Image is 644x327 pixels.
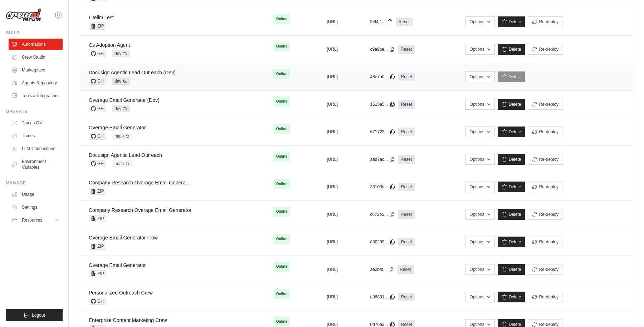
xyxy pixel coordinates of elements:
[370,101,395,107] button: 1515a5...
[465,99,494,110] button: Options
[89,125,146,130] a: Overage Email Generator
[89,317,167,323] a: Enterprise Content Marketing Crew
[89,97,160,103] a: Overage Email Generator (Dev)
[528,237,562,247] button: Re-deploy
[498,182,525,192] a: Delete
[89,105,106,112] span: GH
[370,74,395,80] button: 48e7a0...
[465,209,494,220] button: Options
[9,189,63,200] a: Usage
[89,298,106,305] span: GH
[9,202,63,213] a: Settings
[273,317,290,327] span: Online
[89,207,191,213] a: Company Research Overage Email Generator
[32,312,45,318] span: Logout
[528,264,562,275] button: Re-deploy
[498,44,525,55] a: Delete
[9,39,63,50] a: Automations
[6,109,63,114] div: Operate
[498,292,525,302] a: Delete
[398,100,415,109] a: Reset
[528,99,562,110] button: Re-deploy
[89,262,146,268] a: Overage Email Generator
[89,160,106,167] span: GH
[398,293,415,301] a: Reset
[112,50,130,57] span: dev
[89,188,106,195] span: ZIP
[528,154,562,165] button: Re-deploy
[9,117,63,129] a: Traces Old
[112,78,130,85] span: dev
[89,133,106,140] span: GH
[396,18,413,26] a: Reset
[528,44,562,55] button: Re-deploy
[9,77,63,89] a: Agents Repository
[465,237,494,247] button: Options
[370,212,395,217] button: c672b5...
[398,73,415,81] a: Reset
[397,265,414,274] a: Reset
[273,41,290,51] span: Online
[370,19,392,25] button: fb94f1...
[498,16,525,27] a: Delete
[89,235,158,241] a: Overage Email Generator Flow
[273,207,290,217] span: Online
[89,42,130,48] a: Cs Adoption Agent
[273,234,290,244] span: Online
[498,99,525,110] a: Delete
[112,133,132,140] span: main
[498,127,525,137] a: Delete
[528,182,562,192] button: Re-deploy
[89,270,106,277] span: ZIP
[498,154,525,165] a: Delete
[9,143,63,154] a: LLM Connections
[273,14,290,24] span: Online
[465,264,494,275] button: Options
[112,160,132,167] span: main
[528,209,562,220] button: Re-deploy
[273,152,290,162] span: Online
[370,239,395,245] button: 890299...
[89,23,106,30] span: ZIP
[528,292,562,302] button: Re-deploy
[528,127,562,137] button: Re-deploy
[498,71,525,82] a: Delete
[22,217,42,223] span: Resources
[273,69,290,79] span: Online
[6,30,63,36] div: Build
[370,129,395,135] button: 671722...
[465,127,494,137] button: Options
[370,46,395,52] button: c9a9be...
[9,64,63,76] a: Marketplace
[9,214,63,226] button: Resources
[370,294,395,300] button: a96891...
[273,262,290,272] span: Online
[89,290,153,296] a: Personalized Outreach Crew
[273,289,290,299] span: Online
[9,130,63,142] a: Traces
[273,96,290,106] span: Online
[498,209,525,220] a: Delete
[89,180,190,185] a: Company Research Overage Email Genera...
[465,292,494,302] button: Options
[89,50,106,57] span: GH
[89,78,106,85] span: GH
[6,309,63,321] button: Logout
[528,16,562,27] button: Re-deploy
[89,15,114,20] a: Litellm Test
[398,238,415,246] a: Reset
[9,156,63,173] a: Environment Variables
[89,152,162,158] a: Docusign Agentic Lead Outreach
[398,155,415,164] a: Reset
[465,44,494,55] button: Options
[465,182,494,192] button: Options
[398,45,415,54] a: Reset
[498,264,525,275] a: Delete
[465,16,494,27] button: Options
[370,157,395,162] button: aad7ac...
[9,51,63,63] a: Crew Studio
[398,210,415,219] a: Reset
[89,243,106,250] span: ZIP
[6,180,63,186] div: Manage
[498,237,525,247] a: Delete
